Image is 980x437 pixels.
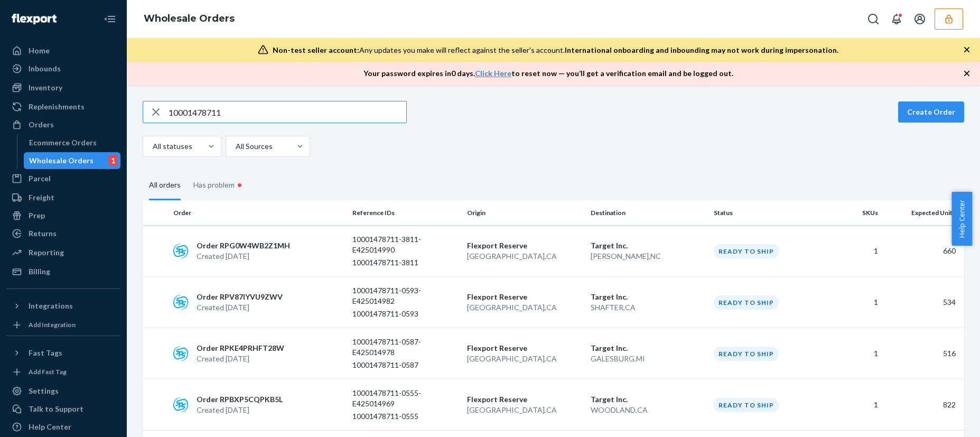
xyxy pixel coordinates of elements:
div: Talk to Support [29,404,83,414]
th: Expected Units [882,200,965,226]
p: Order RPG0W4WB2Z1MH [197,240,290,251]
a: Add Integration [6,319,120,331]
div: Integrations [29,301,73,311]
iframe: Opens a widget where you can chat to one of our agents [911,405,969,432]
p: Order RPBXP5CQPKB5L [197,394,283,405]
th: Status [710,200,825,226]
div: Fast Tags [29,348,62,358]
div: All orders [149,171,181,200]
div: Help Center [29,422,71,432]
p: Flexport Reserve [467,292,582,302]
div: Ready to ship [714,295,779,310]
p: Your password expires in 0 days . to reset now — you’ll get a verification email and be logged out. [363,68,733,79]
p: 10001478711-0593 [352,309,437,319]
div: Ready to ship [714,244,779,258]
p: Target Inc. [591,394,705,405]
p: [PERSON_NAME] , NC [591,251,705,262]
div: Replenishments [29,101,85,112]
p: [GEOGRAPHIC_DATA] , CA [467,354,582,364]
th: Reference IDs [348,200,463,226]
a: Reporting [6,244,120,261]
p: Flexport Reserve [467,343,582,354]
th: Destination [586,200,710,226]
input: Search orders [169,101,406,123]
div: Wholesale Orders [29,155,94,166]
p: GALESBURG , MI [591,354,705,364]
div: • [235,178,245,192]
p: [GEOGRAPHIC_DATA] , CA [467,405,582,415]
td: 1 [825,277,882,328]
p: 10001478711-3811 [352,257,437,268]
div: Home [29,45,50,56]
p: Created [DATE] [197,251,290,262]
div: Has problem [193,170,245,200]
td: 660 [882,226,965,277]
img: sps-commerce logo [173,244,188,258]
a: Inbounds [6,60,120,77]
p: Target Inc. [591,240,705,251]
div: Add Fast Tag [29,367,67,376]
div: Add Integration [29,320,76,329]
span: Non-test seller account: [273,45,359,54]
input: All Sources [235,141,236,152]
div: Ready to ship [714,398,779,412]
a: Help Center [6,419,120,435]
div: Ready to ship [714,347,779,361]
div: Any updates you make will reflect against the seller's account. [273,45,838,55]
div: Inbounds [29,63,61,74]
p: [GEOGRAPHIC_DATA] , CA [467,302,582,313]
th: SKUs [825,200,882,226]
img: sps-commerce logo [173,346,188,361]
p: 10001478711-0555-E425014969 [352,388,437,409]
p: Created [DATE] [197,405,283,415]
img: Flexport logo [12,14,57,24]
td: 1 [825,379,882,431]
p: Flexport Reserve [467,394,582,405]
p: Flexport Reserve [467,240,582,251]
button: Open notifications [886,8,907,30]
th: Origin [463,200,586,226]
p: Target Inc. [591,292,705,302]
p: 10001478711-0593-E425014982 [352,285,437,306]
a: Wholesale Orders [144,13,235,24]
a: Parcel [6,170,120,187]
button: Help Center [951,192,972,246]
div: Freight [29,192,54,203]
td: 1 [825,328,882,379]
a: Replenishments [6,98,120,115]
td: 1 [825,226,882,277]
button: Integrations [6,297,120,314]
button: Open account menu [909,8,930,30]
div: Billing [29,266,50,277]
a: Add Fast Tag [6,366,120,378]
p: Order RPV87IYVU9ZWV [197,292,283,302]
div: Prep [29,210,45,221]
a: Prep [6,207,120,224]
p: 10001478711-0587 [352,360,437,370]
td: 516 [882,328,965,379]
input: All statuses [152,141,153,152]
ol: breadcrumbs [135,4,243,34]
button: Create Order [898,101,964,123]
div: Parcel [29,173,51,184]
img: sps-commerce logo [173,295,188,310]
a: Ecommerce Orders [24,134,121,151]
td: 534 [882,277,965,328]
button: Close Navigation [99,8,120,30]
a: Home [6,42,120,59]
div: Returns [29,228,57,239]
td: 822 [882,379,965,431]
a: Inventory [6,79,120,96]
p: Target Inc. [591,343,705,354]
p: 10001478711-0587-E425014978 [352,337,437,358]
div: Settings [29,386,59,396]
p: SHAFTER , CA [591,302,705,313]
img: sps-commerce logo [173,397,188,412]
p: Created [DATE] [197,302,283,313]
div: Reporting [29,247,64,258]
a: Billing [6,263,120,280]
a: Orders [6,116,120,133]
a: Wholesale Orders1 [24,152,121,169]
a: Freight [6,189,120,206]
